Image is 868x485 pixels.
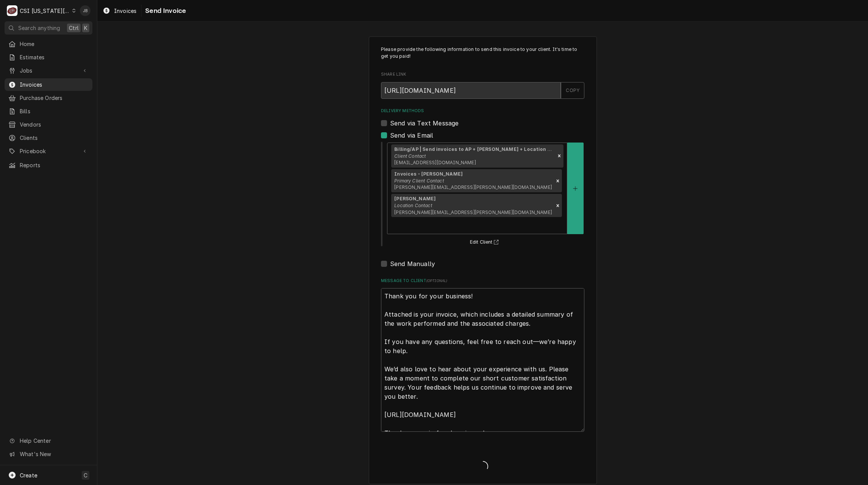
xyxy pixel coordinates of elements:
label: Share Link [381,71,584,78]
label: Send Manually [390,259,435,268]
span: Create [20,472,37,479]
div: Joshua Bennett's Avatar [80,5,90,16]
em: Primary Client Contact [394,178,444,184]
button: Edit Client [469,238,502,247]
span: Invoices [20,81,89,89]
span: Invoices [114,7,136,15]
a: Purchase Orders [5,92,92,104]
span: [PERSON_NAME][EMAIL_ADDRESS][PERSON_NAME][DOMAIN_NAME] [394,209,552,215]
span: Vendors [20,120,89,128]
em: Location Contact [394,203,432,208]
em: Client Contact [394,153,426,159]
span: What's New [20,450,88,458]
div: JB [80,5,90,16]
span: C [84,471,87,479]
a: Reports [5,159,92,171]
a: Go to Jobs [5,64,92,77]
span: ( optional ) [426,279,447,283]
span: Estimates [20,53,89,61]
a: Invoices [5,78,92,91]
svg: Create New Contact [573,186,578,191]
span: [EMAIL_ADDRESS][DOMAIN_NAME] [394,160,476,165]
div: CSI [US_STATE][GEOGRAPHIC_DATA] [20,7,70,15]
span: [PERSON_NAME][EMAIL_ADDRESS][PERSON_NAME][DOMAIN_NAME] [394,184,552,190]
span: Home [20,40,89,48]
a: Go to What's New [5,448,92,460]
a: Go to Help Center [5,434,92,447]
span: Jobs [20,67,77,74]
button: COPY [561,82,584,99]
div: Remove [object Object] [555,144,563,168]
div: Share Link [381,71,584,98]
span: Bills [20,107,89,115]
div: Invoice Send Form [381,46,584,432]
a: Go to Pricebook [5,145,92,157]
span: Pricebook [20,147,77,155]
span: Reports [20,161,89,169]
a: Home [5,38,92,50]
span: Clients [20,134,89,142]
div: C [7,5,17,16]
div: CSI Kansas City's Avatar [7,5,17,16]
div: Delivery Methods [381,108,584,268]
div: Message to Client [381,278,584,432]
span: K [84,24,87,32]
button: Search anythingCtrlK [5,21,92,35]
strong: Billing/AP | Send invoices to AP + [PERSON_NAME] + Location contact [394,146,568,152]
label: Message to Client [381,278,584,284]
span: Loading... [381,458,584,474]
div: Remove [object Object] [554,194,562,217]
div: Invoice Send [369,36,597,484]
a: Estimates [5,51,92,63]
p: Please provide the following information to send this invoice to your client. It's time to get yo... [381,46,584,60]
span: Send Invoice [143,6,186,16]
span: Ctrl [69,24,79,32]
span: Purchase Orders [20,94,89,102]
div: Remove [object Object] [554,169,562,193]
button: Create New Contact [567,143,583,234]
textarea: Thank you for your business! Attached is your invoice, which includes a detailed summary of the w... [381,288,584,432]
strong: [PERSON_NAME] [394,196,436,201]
strong: Invoices - [PERSON_NAME] [394,171,463,177]
span: Search anything [18,24,60,32]
span: Help Center [20,437,88,445]
label: Send via Email [390,131,433,140]
a: Clients [5,132,92,144]
a: Bills [5,105,92,117]
label: Send via Text Message [390,119,459,128]
a: Vendors [5,118,92,131]
a: Invoices [100,5,140,17]
label: Delivery Methods [381,108,584,114]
